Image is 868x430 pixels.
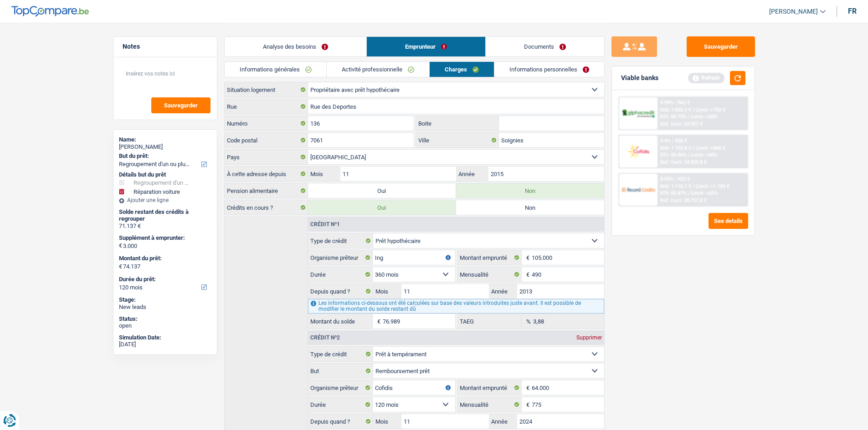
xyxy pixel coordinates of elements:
[688,73,724,83] div: Refresh
[457,397,522,412] label: Mensualité
[164,102,198,108] span: Sauvegarder
[660,152,687,158] span: DTI: 55.66%
[225,62,327,77] a: Informations générales
[225,82,308,97] label: Situation logement
[522,250,532,265] span: €
[119,152,210,160] label: But du prêt:
[308,380,373,395] label: Organisme prêteur
[660,100,690,106] div: 9.99% | 962 €
[457,314,522,329] label: TAEG
[621,74,658,82] div: Viable banks
[308,222,342,227] div: Crédit nº1
[308,267,373,282] label: Durée
[119,255,210,262] label: Montant du prêt:
[693,107,694,113] span: /
[522,267,532,282] span: €
[225,99,308,114] label: Rue
[225,200,308,215] label: Crédits en cours ?
[119,171,211,178] div: Détails but du prêt
[225,183,308,198] label: Pension alimentaire
[119,304,211,311] div: New leads
[225,150,308,164] label: Pays
[489,414,517,429] label: Année
[709,213,748,229] button: See details
[522,380,532,395] span: €
[308,397,373,412] label: Durée
[373,414,401,429] label: Mois
[327,62,429,77] a: Activité professionnelle
[401,414,488,429] input: MM
[457,250,522,265] label: Montant emprunté
[687,36,755,57] button: Sauvegarder
[621,108,655,119] img: AlphaCredit
[696,183,729,189] span: Limit: >1.183 €
[308,347,373,361] label: Type de crédit
[574,335,604,340] div: Supprimer
[522,397,532,412] span: €
[660,159,707,165] div: Ref. Cost: 34 225,8 €
[416,116,499,131] label: Boite
[416,133,499,147] label: Ville
[151,97,211,113] button: Sauvegarder
[660,176,690,182] div: 8.95% | 923 €
[308,183,456,198] label: Oui
[119,341,211,348] div: [DATE]
[486,37,604,56] a: Documents
[225,37,366,56] a: Analyse des besoins
[457,267,522,282] label: Mensualité
[308,364,373,378] label: But
[660,121,703,127] div: Ref. Cost: 34 557 €
[691,190,718,196] span: Limit: <65%
[522,314,533,329] span: %
[769,8,818,15] span: [PERSON_NAME]
[456,167,488,181] label: Année
[489,284,517,298] label: Année
[691,114,718,120] span: Limit: <60%
[693,183,694,189] span: /
[660,183,691,189] span: NAI: 1 116,1 €
[696,145,725,151] span: Limit: >800 €
[660,114,687,120] span: DTI: 58.73%
[308,284,373,298] label: Depuis quand ?
[308,233,373,248] label: Type de crédit
[308,250,373,265] label: Organisme prêteur
[119,208,211,223] div: Solde restant des crédits à regrouper
[401,284,488,298] input: MM
[225,116,308,131] label: Numéro
[340,167,456,181] input: MM
[119,136,211,143] div: Name:
[308,414,373,429] label: Depuis quand ?
[123,43,208,51] h5: Notes
[308,314,373,329] label: Montant du solde
[373,284,401,298] label: Mois
[762,4,826,19] a: [PERSON_NAME]
[119,197,211,203] div: Ajouter une ligne
[848,7,857,15] div: fr
[119,263,122,270] span: €
[456,183,604,198] label: Non
[660,190,687,196] span: DTI: 55.87%
[517,284,604,298] input: AAAA
[308,167,340,181] label: Mois
[308,299,604,314] div: Les informations ci-dessous ont été calculées sur base des valeurs introduites juste avant. Il es...
[660,197,707,203] div: Ref. Cost: 30 757,8 €
[119,143,211,151] div: [PERSON_NAME]
[225,167,308,181] label: À cette adresse depuis
[688,114,690,120] span: /
[517,414,604,429] input: AAAA
[308,200,456,215] label: Oui
[696,107,725,113] span: Limit: >750 €
[691,152,718,158] span: Limit: <60%
[457,380,522,395] label: Montant emprunté
[11,6,89,17] img: TopCompare Logo
[494,62,604,77] a: Informations personnelles
[119,296,211,304] div: Stage:
[119,234,210,242] label: Supplément à emprunter:
[456,200,604,215] label: Non
[621,143,655,160] img: Cofidis
[488,167,604,181] input: AAAA
[430,62,494,77] a: Charges
[225,133,308,147] label: Code postal
[688,152,690,158] span: /
[367,37,485,56] a: Emprunteur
